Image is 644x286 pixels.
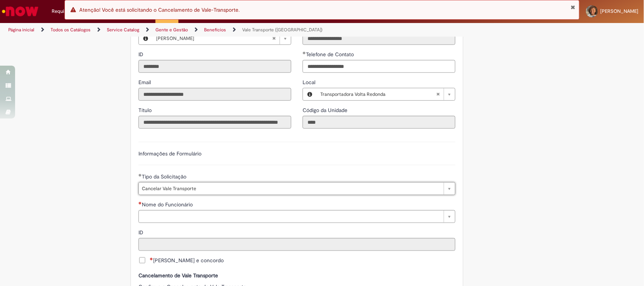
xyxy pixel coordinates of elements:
[1,4,40,19] img: ServiceNow
[51,27,91,33] a: Todos os Catálogos
[306,51,355,58] span: Telefone de Contato
[138,88,291,101] input: Email
[156,32,272,45] span: [PERSON_NAME]
[303,60,455,73] input: Telefone de Contato
[138,79,152,86] span: Somente leitura - Email
[150,257,153,260] span: Necessários
[138,238,455,251] input: ID
[303,116,455,129] input: Código da Unidade
[303,106,349,114] label: Somente leitura - Código da Unidade
[303,79,317,86] span: Local
[320,88,436,100] span: Transportadora Volta Redonda
[142,201,194,208] span: Nome do Funcionário
[138,229,145,236] span: Somente leitura - ID
[138,210,455,223] a: Limpar campo Nome do Funcionário
[142,173,188,180] span: Tipo da Solicitação
[303,107,349,114] span: Somente leitura - Código da Unidade
[138,116,291,129] input: Título
[303,51,306,54] span: Obrigatório Preenchido
[155,27,188,33] a: Gente e Gestão
[8,27,34,33] a: Página inicial
[138,51,145,58] span: Somente leitura - ID
[303,32,455,45] input: Departamento
[107,27,139,33] a: Service Catalog
[142,183,440,195] span: Cancelar Vale Transporte
[152,32,291,45] a: [PERSON_NAME]Limpar campo Favorecido
[242,27,323,33] a: Vale Transporte ([GEOGRAPHIC_DATA])
[303,88,317,100] button: Local, Visualizar este registro Transportadora Volta Redonda
[138,174,142,177] span: Obrigatório Preenchido
[138,51,145,58] label: Somente leitura - ID
[138,150,201,157] label: Informações de Formulário
[138,107,153,114] span: Somente leitura - Título
[600,8,638,14] span: [PERSON_NAME]
[150,257,224,264] span: [PERSON_NAME] e concordo
[79,6,240,13] span: Atenção! Você está solicitando o Cancelamento de Vale-Transporte.
[138,106,153,114] label: Somente leitura - Título
[268,32,280,45] abbr: Limpar campo Favorecido
[138,272,218,279] strong: Cancelamento de Vale Transporte
[138,201,142,205] span: Necessários
[139,32,152,45] button: Favorecido, Visualizar este registro Eloa Bispo Da Silva
[6,23,424,37] ul: Trilhas de página
[138,78,152,86] label: Somente leitura - Email
[317,88,455,100] a: Transportadora Volta RedondaLimpar campo Local
[204,27,226,33] a: Benefícios
[570,4,575,10] button: Fechar Notificação
[138,60,291,73] input: ID
[432,88,444,100] abbr: Limpar campo Local
[52,8,78,15] span: Requisições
